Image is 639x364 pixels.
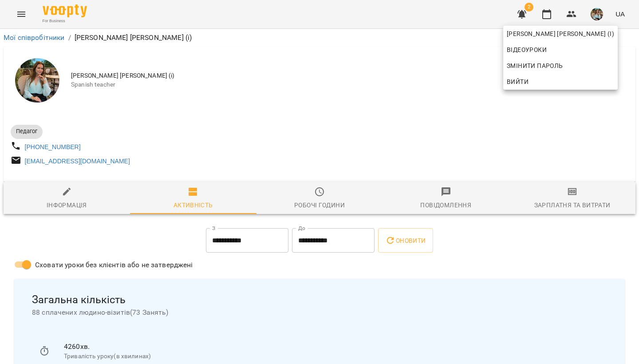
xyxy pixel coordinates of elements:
a: Змінити пароль [503,58,618,74]
span: Змінити пароль [507,60,614,71]
span: Відеоуроки [507,44,547,55]
button: Вийти [503,74,618,90]
span: Вийти [507,76,529,87]
a: Відеоуроки [503,42,550,58]
a: [PERSON_NAME] [PERSON_NAME] (і) [503,26,618,42]
span: [PERSON_NAME] [PERSON_NAME] (і) [507,28,614,39]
